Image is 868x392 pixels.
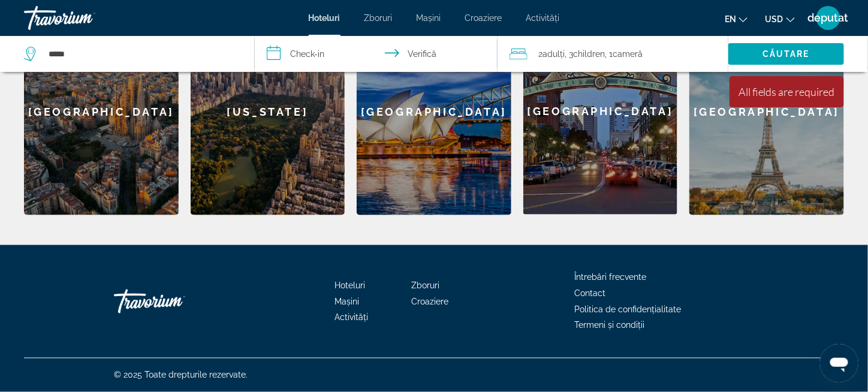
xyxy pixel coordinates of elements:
[728,43,844,65] button: Căutare
[538,49,542,59] font: 2
[412,297,449,306] a: Croaziere
[725,14,736,24] font: en
[605,49,613,59] font: , 1
[542,49,565,59] font: adulți
[191,8,345,215] a: New York[US_STATE]
[573,49,605,59] span: Children
[24,2,144,34] a: Travorium
[808,11,849,24] font: deputat
[24,8,179,215] a: Barcelona[GEOGRAPHIC_DATA]
[309,13,340,23] a: Hoteluri
[813,5,844,31] button: Meniu utilizator
[191,8,345,215] div: [US_STATE]
[357,8,511,215] a: Sydney[GEOGRAPHIC_DATA]
[574,321,644,330] a: Termeni și condiții
[498,36,728,72] button: Travelers: 2 adults, 3 children
[613,49,643,59] font: cameră
[412,281,440,290] a: Zboruri
[523,8,678,215] div: [GEOGRAPHIC_DATA]
[765,14,783,24] font: USD
[364,13,393,23] a: Zboruri
[565,46,605,62] span: , 3
[689,8,844,215] div: [GEOGRAPHIC_DATA]
[47,45,236,63] input: Căutați destinație hotelieră
[526,13,560,23] a: Activități
[334,281,365,290] a: Hoteluri
[574,304,681,314] a: Politica de confidențialitate
[762,49,810,59] font: Căutare
[114,284,234,319] a: Du-te acasă
[765,10,795,28] button: Schimbați moneda
[334,297,359,306] a: Mașini
[24,8,179,215] div: [GEOGRAPHIC_DATA]
[465,13,502,23] a: Croaziere
[255,36,498,72] button: Selectați data de check-in și check-out
[574,288,605,298] a: Contact
[417,13,441,23] a: Mașini
[820,344,858,382] iframe: Buton lansare fereastră mesagerie
[523,8,678,215] a: San Diego[GEOGRAPHIC_DATA]
[689,8,844,215] a: Paris[GEOGRAPHIC_DATA]
[357,8,511,215] div: [GEOGRAPHIC_DATA]
[114,370,248,380] font: © 2025 Toate drepturile rezervate.
[725,10,748,28] button: Schimbați limba
[334,313,368,322] a: Activități
[739,85,835,98] div: All fields are required
[574,272,646,282] a: Întrebări frecvente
